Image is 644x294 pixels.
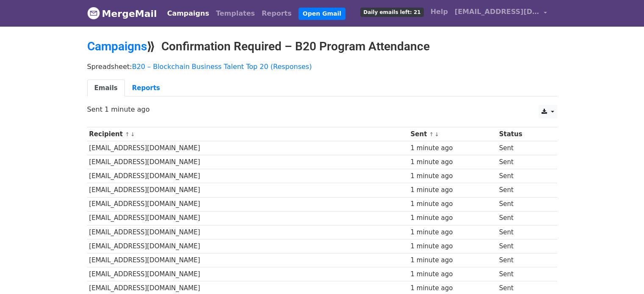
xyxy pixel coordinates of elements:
[497,155,549,169] td: Sent
[434,131,439,137] a: ↓
[87,211,409,225] td: [EMAIL_ADDRESS][DOMAIN_NAME]
[87,169,409,183] td: [EMAIL_ADDRESS][DOMAIN_NAME]
[87,62,557,71] p: Spreadsheet:
[125,80,167,97] a: Reports
[87,267,409,281] td: [EMAIL_ADDRESS][DOMAIN_NAME]
[429,131,434,137] a: ↑
[410,256,495,265] div: 1 minute ago
[87,80,125,97] a: Emails
[497,141,549,155] td: Sent
[410,283,495,293] div: 1 minute ago
[497,183,549,197] td: Sent
[87,183,409,197] td: [EMAIL_ADDRESS][DOMAIN_NAME]
[360,8,423,17] span: Daily emails left: 21
[164,5,213,22] a: Campaigns
[409,127,497,141] th: Sent
[410,269,495,279] div: 1 minute ago
[410,199,495,209] div: 1 minute ago
[410,213,495,223] div: 1 minute ago
[130,131,135,137] a: ↓
[497,169,549,183] td: Sent
[410,228,495,237] div: 1 minute ago
[87,155,409,169] td: [EMAIL_ADDRESS][DOMAIN_NAME]
[410,185,495,195] div: 1 minute ago
[357,3,427,20] a: Daily emails left: 21
[299,8,345,20] a: Open Gmail
[132,63,312,71] a: B20 – Blockchain Business Talent Top 20 (Responses)
[258,5,295,22] a: Reports
[87,239,409,253] td: [EMAIL_ADDRESS][DOMAIN_NAME]
[87,39,147,53] a: Campaigns
[410,157,495,167] div: 1 minute ago
[497,253,549,267] td: Sent
[87,39,557,54] h2: ⟫ Confirmation Required – B20 Program Attendance
[213,5,258,22] a: Templates
[87,141,409,155] td: [EMAIL_ADDRESS][DOMAIN_NAME]
[497,127,549,141] th: Status
[410,143,495,153] div: 1 minute ago
[87,5,157,22] a: MergeMail
[87,7,100,19] img: MergeMail logo
[497,197,549,211] td: Sent
[455,7,539,17] span: [EMAIL_ADDRESS][DOMAIN_NAME]
[410,171,495,181] div: 1 minute ago
[497,225,549,239] td: Sent
[427,3,451,20] a: Help
[87,105,557,114] p: Sent 1 minute ago
[87,197,409,211] td: [EMAIL_ADDRESS][DOMAIN_NAME]
[87,253,409,267] td: [EMAIL_ADDRESS][DOMAIN_NAME]
[410,242,495,251] div: 1 minute ago
[87,225,409,239] td: [EMAIL_ADDRESS][DOMAIN_NAME]
[87,127,409,141] th: Recipient
[497,267,549,281] td: Sent
[497,211,549,225] td: Sent
[451,3,550,23] a: [EMAIL_ADDRESS][DOMAIN_NAME]
[497,239,549,253] td: Sent
[125,131,130,137] a: ↑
